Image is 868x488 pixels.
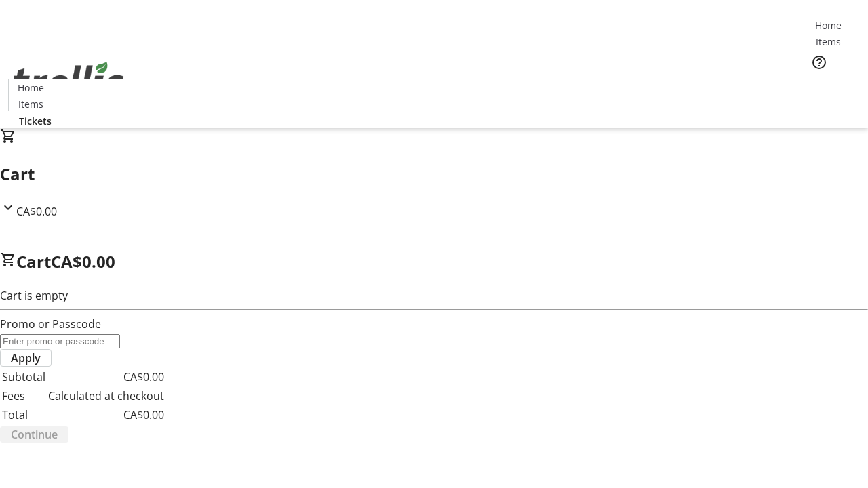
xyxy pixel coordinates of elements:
[47,406,165,424] td: CA$0.00
[9,97,52,111] a: Items
[1,387,46,405] td: Fees
[1,406,46,424] td: Total
[816,35,841,49] span: Items
[8,114,62,128] a: Tickets
[18,81,44,95] span: Home
[47,387,165,405] td: Calculated at checkout
[9,81,52,95] a: Home
[51,250,115,272] span: CA$0.00
[806,35,850,49] a: Items
[18,97,43,111] span: Items
[47,368,165,386] td: CA$0.00
[806,18,850,33] a: Home
[816,79,849,93] span: Tickets
[19,114,52,128] span: Tickets
[1,368,46,386] td: Subtotal
[16,204,57,219] span: CA$0.00
[815,18,842,33] span: Home
[11,350,41,366] span: Apply
[806,49,833,76] button: Help
[806,79,860,93] a: Tickets
[8,47,129,115] img: Orient E2E Organization lhBmHSUuno's Logo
